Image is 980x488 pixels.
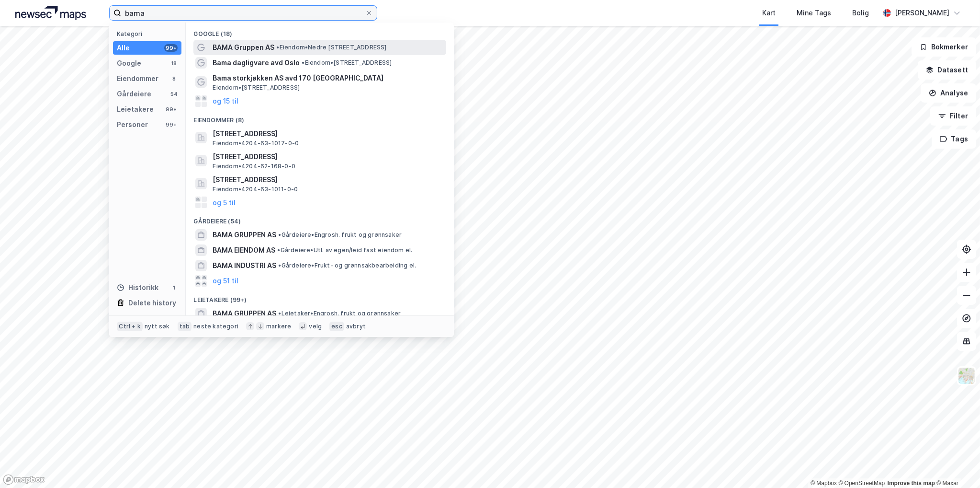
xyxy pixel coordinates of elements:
img: Z [957,367,976,385]
span: Gårdeiere • Frukt- og grønnsakbearbeiding el. [278,262,416,269]
div: tab [178,322,192,331]
button: Bokmerker [912,37,976,57]
span: Eiendom • [STREET_ADDRESS] [302,59,392,67]
div: 54 [170,90,178,98]
span: Bama storkjøkken AS avd 170 [GEOGRAPHIC_DATA] [213,72,442,84]
div: Leietakere (99+) [186,289,454,306]
div: 99+ [164,105,178,113]
button: Analyse [921,83,976,103]
span: Leietaker • Engrosh. frukt og grønnsaker [278,310,401,317]
span: • [278,262,281,269]
div: velg [309,323,322,330]
div: Google [117,58,141,69]
div: 8 [170,75,178,82]
span: BAMA Gruppen AS [213,42,274,53]
div: Google (18) [186,23,454,40]
div: nytt søk [145,323,170,330]
div: Personer [117,119,148,130]
span: • [276,44,279,51]
span: Gårdeiere • Engrosh. frukt og grønnsaker [278,231,402,239]
span: [STREET_ADDRESS] [213,128,442,139]
div: 99+ [164,121,178,128]
span: BAMA INDUSTRI AS [213,260,276,271]
span: • [302,59,304,66]
span: BAMA GRUPPEN AS [213,308,276,319]
div: Delete history [128,297,176,309]
div: markere [266,323,291,330]
span: • [277,246,280,254]
span: BAMA GRUPPEN AS [213,229,276,241]
span: Eiendom • [STREET_ADDRESS] [213,84,300,92]
span: Eiendom • 4204-63-1017-0-0 [213,139,299,147]
button: Datasett [918,60,976,80]
div: 1 [170,284,178,291]
a: OpenStreetMap [839,480,885,487]
img: logo.a4113a55bc3d86da70a041830d287a7e.svg [15,6,86,20]
div: Eiendommer [117,73,158,84]
iframe: Chat Widget [932,442,980,488]
a: Improve this map [888,480,935,487]
div: [PERSON_NAME] [895,7,949,19]
button: Filter [930,106,976,126]
div: Kart [762,7,776,19]
button: og 51 til [213,275,238,287]
div: neste kategori [193,323,238,330]
div: Gårdeiere (54) [186,210,454,227]
span: Eiendom • Nedre [STREET_ADDRESS] [276,44,386,51]
button: og 15 til [213,95,238,107]
span: Eiendom • 4204-63-1011-0-0 [213,186,298,193]
span: [STREET_ADDRESS] [213,174,442,186]
div: 18 [170,59,178,67]
span: Gårdeiere • Utl. av egen/leid fast eiendom el. [277,246,412,254]
div: avbryt [346,323,366,330]
div: 99+ [164,44,178,52]
div: Mine Tags [797,7,831,19]
span: Bama dagligvare avd Oslo [213,57,300,69]
div: Leietakere [117,104,154,115]
div: Alle [117,42,130,54]
span: • [278,231,281,238]
button: Tags [932,129,976,149]
span: [STREET_ADDRESS] [213,151,442,163]
div: Ctrl + k [117,322,143,331]
span: Eiendom • 4204-62-168-0-0 [213,163,295,170]
div: Kategori [117,30,181,37]
a: Mapbox [811,480,837,487]
a: Mapbox homepage [3,474,45,485]
div: esc [329,322,344,331]
div: Gårdeiere [117,88,151,100]
div: Historikk [117,282,158,293]
div: Eiendommer (8) [186,109,454,126]
span: • [278,310,281,317]
div: Bolig [852,7,869,19]
input: Søk på adresse, matrikkel, gårdeiere, leietakere eller personer [121,6,365,20]
span: BAMA EIENDOM AS [213,244,275,256]
button: og 5 til [213,197,236,208]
